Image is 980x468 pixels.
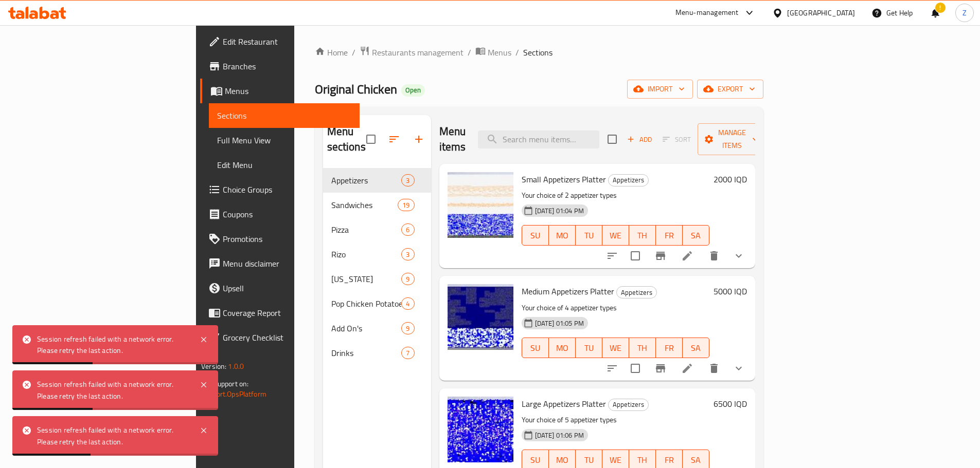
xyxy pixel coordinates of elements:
[687,341,705,355] span: SA
[580,228,598,243] span: TU
[217,134,351,146] span: Full Menu View
[522,396,606,411] span: Large Appetizers Platter
[315,78,397,101] span: Original Chicken
[576,225,602,246] button: TU
[401,347,414,359] div: items
[448,172,513,238] img: Small Appetizers Platter
[331,248,402,260] span: Rizo
[360,128,382,150] span: Select all sections
[549,338,576,358] button: MO
[200,54,360,79] a: Branches
[223,331,351,344] span: Grocery Checklist
[200,251,360,276] a: Menu disclaimer
[209,153,360,177] a: Edit Menu
[323,267,431,291] div: [US_STATE]9
[37,333,189,357] div: Session refresh failed with a network error. Please retry the last action.
[402,225,414,235] span: 6
[478,130,599,148] input: search
[623,132,656,147] span: Add item
[963,7,967,18] span: Z
[627,80,693,99] button: import
[401,174,414,186] div: items
[402,274,414,284] span: 9
[402,324,414,333] span: 9
[697,80,763,99] button: export
[635,83,685,96] span: import
[401,273,414,285] div: items
[201,377,248,390] span: Get support on:
[683,338,709,358] button: SA
[687,453,705,467] span: SA
[623,132,656,147] button: Add
[714,172,747,186] h6: 2000 IQD
[626,134,653,145] span: Add
[223,233,351,245] span: Promotions
[526,453,545,467] span: SU
[549,225,576,246] button: MO
[398,199,414,211] div: items
[225,85,351,97] span: Menus
[633,341,652,355] span: TH
[522,225,549,246] button: SU
[402,250,414,259] span: 3
[531,319,588,328] span: [DATE] 01:05 PM
[617,287,656,298] span: Appetizers
[331,199,398,211] span: Sandwiches
[580,453,598,467] span: TU
[629,225,656,246] button: TH
[439,124,466,155] h2: Menu items
[633,453,652,467] span: TH
[401,322,414,334] div: items
[209,128,360,153] a: Full Menu View
[217,109,351,122] span: Sections
[331,347,402,359] span: Drinks
[660,341,679,355] span: FR
[223,282,351,294] span: Upsell
[656,338,683,358] button: FR
[683,225,709,246] button: SA
[468,46,471,59] li: /
[733,362,745,375] svg: Show Choices
[323,164,431,369] nav: Menu sections
[523,46,553,59] span: Sections
[323,291,431,316] div: Pop Chicken Potatoes4
[714,397,747,411] h6: 6500 IQD
[629,338,656,358] button: TH
[522,189,709,202] p: Your choice of 2 appetizer types
[553,341,572,355] span: MO
[331,297,402,310] span: Pop Chicken Potatoes
[553,453,572,467] span: MO
[200,301,360,325] a: Coverage Report
[331,322,402,334] span: Add On's
[401,86,425,95] span: Open
[526,228,545,243] span: SU
[223,257,351,270] span: Menu disclaimer
[600,356,625,381] button: sort-choices
[607,453,625,467] span: WE
[323,242,431,267] div: Rizo3
[660,228,679,243] span: FR
[702,244,726,268] button: delete
[402,348,414,358] span: 7
[602,225,629,246] button: WE
[787,7,855,18] div: [GEOGRAPHIC_DATA]
[360,46,464,59] a: Restaurants management
[223,183,351,196] span: Choice Groups
[553,228,572,243] span: MO
[217,159,351,171] span: Edit Menu
[706,126,758,152] span: Manage items
[726,356,751,381] button: show more
[315,46,763,59] nav: breadcrumb
[576,338,602,358] button: TU
[200,202,360,227] a: Coupons
[200,227,360,251] a: Promotions
[401,297,414,310] div: items
[37,424,189,447] div: Session refresh failed with a network error. Please retry the last action.
[714,284,747,298] h6: 5000 IQD
[526,341,545,355] span: SU
[331,174,402,186] span: Appetizers
[515,46,519,59] li: /
[601,128,623,150] span: Select section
